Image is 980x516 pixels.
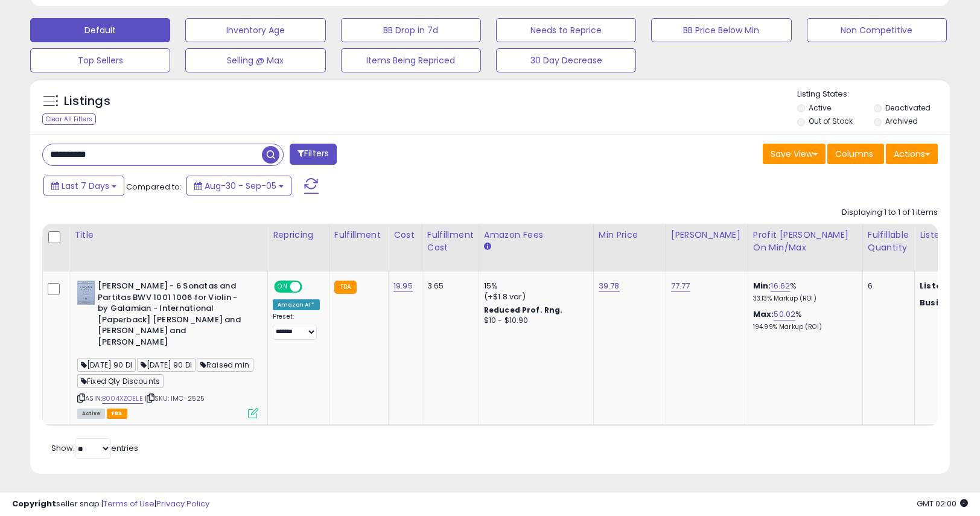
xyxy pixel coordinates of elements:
small: FBA [334,281,357,294]
span: | SKU: IMC-2525 [145,393,205,403]
button: Actions [886,144,938,164]
button: 30 Day Decrease [496,48,636,72]
button: Last 7 Days [43,176,124,196]
span: Columns [835,148,873,160]
span: OFF [301,282,320,292]
button: Save View [763,144,826,164]
div: Amazon Fees [484,229,588,241]
button: Selling @ Max [185,48,325,72]
b: Max: [753,308,774,320]
span: Compared to: [126,181,182,193]
button: Top Sellers [30,48,170,72]
div: 3.65 [427,281,469,291]
div: Clear All Filters [42,113,96,125]
div: Min Price [599,229,661,241]
div: [PERSON_NAME] [671,229,743,241]
a: Privacy Policy [156,498,209,509]
div: Fulfillment [334,229,383,241]
span: [DATE] 90 DI [77,358,136,372]
div: seller snap | | [12,498,209,510]
h5: Listings [64,93,110,110]
div: (+$1.8 var) [484,291,584,302]
div: Title [74,229,262,241]
div: Displaying 1 to 1 of 1 items [842,207,938,218]
label: Active [809,103,831,113]
th: The percentage added to the cost of goods (COGS) that forms the calculator for Min & Max prices. [748,224,862,272]
a: 39.78 [599,280,620,292]
small: Amazon Fees. [484,241,491,252]
a: 77.77 [671,280,690,292]
span: ON [275,282,290,292]
label: Deactivated [885,103,931,113]
div: Repricing [273,229,324,241]
span: Show: entries [51,442,138,454]
span: Fixed Qty Discounts [77,374,164,388]
span: Raised min [197,358,253,372]
button: Needs to Reprice [496,18,636,42]
label: Archived [885,116,918,126]
p: Listing States: [797,89,950,100]
b: Listed Price: [920,280,975,291]
div: 6 [868,281,905,291]
div: Fulfillment Cost [427,229,474,254]
p: 33.13% Markup (ROI) [753,295,853,303]
img: 51pQ4typDmL._SL40_.jpg [77,281,95,305]
button: Filters [290,144,337,165]
div: $10 - $10.90 [484,316,584,326]
button: Inventory Age [185,18,325,42]
a: B004XZOELE [102,393,143,404]
div: % [753,309,853,331]
div: 15% [484,281,584,291]
b: Min: [753,280,771,291]
button: Default [30,18,170,42]
button: Columns [827,144,884,164]
div: Profit [PERSON_NAME] on Min/Max [753,229,857,254]
b: Reduced Prof. Rng. [484,305,563,315]
button: BB Drop in 7d [341,18,481,42]
span: 2025-09-13 02:00 GMT [917,498,968,509]
span: FBA [107,409,127,419]
div: Amazon AI * [273,299,320,310]
a: Terms of Use [103,498,154,509]
div: Cost [393,229,417,241]
button: BB Price Below Min [651,18,791,42]
label: Out of Stock [809,116,853,126]
span: [DATE] 90 DI [137,358,196,372]
strong: Copyright [12,498,56,509]
button: Non Competitive [807,18,947,42]
span: Last 7 Days [62,180,109,192]
b: [PERSON_NAME] - 6 Sonatas and Partitas BWV 1001 1006 for Violin -by Galamian - International [Pap... [98,281,244,351]
div: % [753,281,853,303]
p: 194.99% Markup (ROI) [753,323,853,331]
a: 19.95 [393,280,413,292]
span: Aug-30 - Sep-05 [205,180,276,192]
button: Aug-30 - Sep-05 [186,176,291,196]
span: All listings currently available for purchase on Amazon [77,409,105,419]
div: Preset: [273,313,320,340]
div: Fulfillable Quantity [868,229,909,254]
button: Items Being Repriced [341,48,481,72]
a: 16.62 [771,280,790,292]
div: ASIN: [77,281,258,417]
a: 50.02 [774,308,795,320]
